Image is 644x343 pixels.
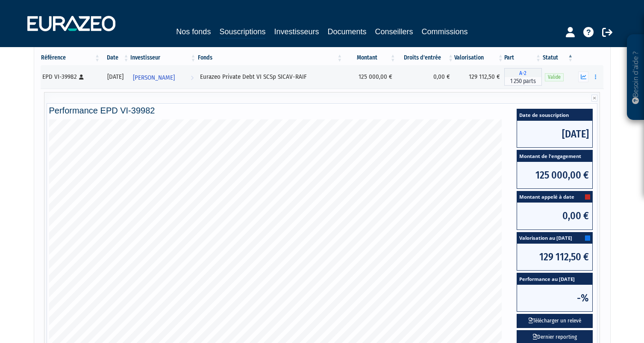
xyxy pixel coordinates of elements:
th: Investisseur: activer pour trier la colonne par ordre croissant [130,51,197,65]
div: EPD VI-39982 [43,72,98,81]
p: Besoin d'aide ? [631,39,641,116]
td: 129 112,50 € [454,65,504,89]
img: 1732889491-logotype_eurazeo_blanc_rvb.png [27,16,115,31]
td: 0,00 € [397,65,454,89]
td: 125 000,00 € [343,65,397,89]
th: Valorisation: activer pour trier la colonne par ordre croissant [454,51,504,65]
th: Référence : activer pour trier la colonne par ordre croissant [41,51,101,65]
div: [DATE] [104,72,127,81]
span: 0,00 € [517,203,592,229]
a: [PERSON_NAME] [130,69,197,86]
a: Documents [328,26,367,38]
a: Commissions [422,26,468,38]
div: A-2 - Eurazeo Private Debt VI SCSp SICAV-RAIF [504,68,542,86]
th: Date: activer pour trier la colonne par ordre croissant [101,51,130,65]
span: Performance au [DATE] [517,273,592,285]
a: Souscriptions [219,26,265,39]
i: Voir l'investisseur [191,70,194,86]
span: Montant appelé à date [517,191,592,203]
span: 125 000,00 € [517,162,592,188]
th: Statut : activer pour trier la colonne par ordre d&eacute;croissant [542,51,574,65]
span: [PERSON_NAME] [133,70,175,86]
span: 1 250 parts [504,77,542,86]
a: Conseillers [375,26,413,38]
th: Droits d'entrée: activer pour trier la colonne par ordre croissant [397,51,454,65]
span: Valorisation au [DATE] [517,233,592,244]
span: Date de souscription [517,109,592,121]
h4: Performance EPD VI-39982 [49,106,595,115]
a: Nos fonds [176,26,211,38]
button: Télécharger un relevé [517,314,593,328]
span: -% [517,285,592,311]
a: Investisseurs [274,26,319,38]
i: [Français] Personne physique [79,75,84,80]
span: Montant de l'engagement [517,150,592,162]
th: Fonds: activer pour trier la colonne par ordre croissant [197,51,344,65]
span: [DATE] [517,121,592,147]
th: Part: activer pour trier la colonne par ordre croissant [504,51,542,65]
span: 129 112,50 € [517,244,592,270]
div: Eurazeo Private Debt VI SCSp SICAV-RAIF [200,72,341,81]
span: A-2 [504,68,542,77]
th: Montant: activer pour trier la colonne par ordre croissant [343,51,397,65]
span: Valide [545,73,564,81]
